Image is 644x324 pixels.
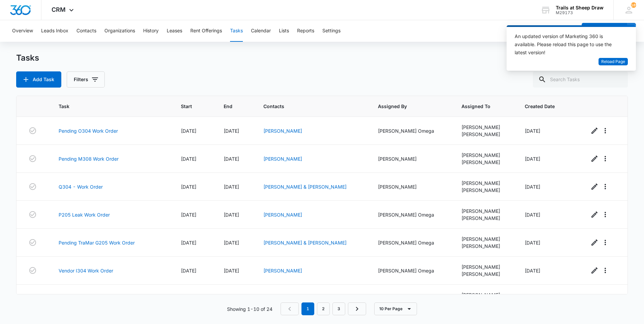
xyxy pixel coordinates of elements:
div: [PERSON_NAME] [461,242,509,250]
a: [PERSON_NAME] [263,128,302,134]
button: Rent Offerings [190,20,222,42]
span: [DATE] [224,212,239,218]
div: notifications count [631,2,636,8]
span: [DATE] [224,184,239,190]
p: Showing 1-10 of 24 [227,305,272,313]
input: Search Tasks [533,71,628,88]
span: Reload Page [601,59,625,65]
a: P205 Leak Work Order [59,211,110,218]
button: Leads Inbox [41,20,68,42]
a: Vendor I304 Work Order [59,267,113,274]
span: [DATE] [181,212,196,218]
a: Page 2 [317,302,330,315]
em: 1 [301,302,314,315]
div: [PERSON_NAME] [378,183,445,190]
span: [DATE] [525,184,540,190]
div: [PERSON_NAME] [461,124,509,131]
a: [PERSON_NAME] [263,268,302,273]
span: [DATE] [525,156,540,162]
div: [PERSON_NAME] [461,159,509,166]
button: 10 Per Page [374,302,417,315]
h1: Tasks [16,53,39,63]
div: [PERSON_NAME] Omega [378,211,445,218]
button: Add Task [16,71,61,88]
a: [PERSON_NAME] & [PERSON_NAME] [263,240,347,246]
span: Assigned To [461,103,499,110]
div: [PERSON_NAME] [461,152,509,159]
button: Overview [12,20,33,42]
span: Task [59,103,155,110]
div: account name [556,5,604,10]
button: Reload Page [599,58,628,66]
span: [DATE] [224,156,239,162]
span: [DATE] [181,184,196,190]
span: [DATE] [525,212,540,218]
span: 189 [631,2,636,8]
a: [PERSON_NAME] [263,212,302,218]
span: [DATE] [224,128,239,134]
button: Settings [322,20,341,42]
button: History [143,20,159,42]
a: [PERSON_NAME] & [PERSON_NAME] [263,184,347,190]
span: [DATE] [525,268,540,273]
div: [PERSON_NAME] [378,155,445,162]
a: Next Page [348,302,366,315]
div: [PERSON_NAME] [461,180,509,187]
button: Reports [297,20,314,42]
span: End [224,103,238,110]
div: [PERSON_NAME] Omega [378,239,445,246]
a: Q304 - Work Order [59,183,103,190]
span: Contacts [263,103,352,110]
span: [DATE] [525,240,540,246]
nav: Pagination [281,302,366,315]
button: Leases [167,20,182,42]
a: Page 3 [332,302,345,315]
span: [DATE] [525,128,540,134]
span: Assigned By [378,103,436,110]
div: [PERSON_NAME] [461,235,509,242]
span: [DATE] [181,128,196,134]
div: [PERSON_NAME] [461,270,509,278]
button: Organizations [104,20,135,42]
a: Pending O304 Work Order [59,127,118,134]
button: Tasks [230,20,243,42]
span: [DATE] [181,268,196,273]
div: [PERSON_NAME] [461,187,509,194]
button: Filters [67,71,105,88]
a: [PERSON_NAME] [263,156,302,162]
div: account id [556,10,604,15]
span: [DATE] [224,240,239,246]
div: [PERSON_NAME] [461,263,509,270]
a: Pending M308 Work Order [59,155,119,162]
div: [PERSON_NAME] [461,215,509,222]
div: [PERSON_NAME] [461,131,509,138]
button: Lists [279,20,289,42]
span: [DATE] [224,268,239,273]
div: [PERSON_NAME] [461,291,509,298]
div: [PERSON_NAME] [461,207,509,215]
button: Add Contact [582,23,627,39]
div: [PERSON_NAME] Omega [378,127,445,134]
span: Created Date [525,103,563,110]
span: [DATE] [181,156,196,162]
span: CRM [52,6,66,13]
div: An updated version of Marketing 360 is available. Please reload this page to use the latest version! [515,32,620,57]
span: [DATE] [181,240,196,246]
a: Pending TraMar G205 Work Order [59,239,135,246]
button: Calendar [251,20,271,42]
span: Start [181,103,198,110]
div: [PERSON_NAME] Omega [378,267,445,274]
button: Contacts [76,20,96,42]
